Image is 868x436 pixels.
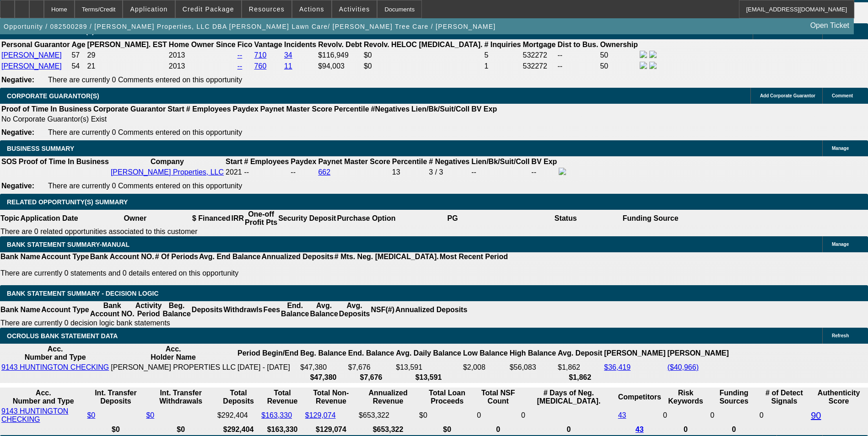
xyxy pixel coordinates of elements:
a: $0 [87,411,95,419]
th: # Of Periods [155,252,199,261]
b: BV Exp [531,158,557,165]
th: $653,322 [358,425,418,434]
button: Actions [292,0,331,18]
b: #Negatives [371,105,410,113]
div: 3 / 3 [429,168,469,176]
th: Withdrawls [223,301,263,319]
th: Period Begin/End [237,345,299,362]
td: -- [290,167,317,177]
span: BANK STATEMENT SUMMARY-MANUAL [7,241,129,248]
td: 54 [71,61,86,71]
img: linkedin-icon.png [649,51,657,58]
b: Age [71,41,85,48]
th: Avg. Deposit [557,345,603,362]
span: Bank Statement Summary - Decision Logic [7,290,159,297]
th: # Days of Neg. [MEDICAL_DATA]. [521,388,617,406]
th: # Mts. Neg. [MEDICAL_DATA]. [334,252,439,261]
b: Corporate Guarantor [93,105,166,113]
b: Start [167,105,184,113]
th: [PERSON_NAME] [667,345,729,362]
td: 29 [87,50,167,60]
b: Paydex [291,158,316,165]
th: Acc. Number and Type [1,345,109,362]
a: $36,419 [604,363,631,371]
a: 9143 HUNTINGTON CHECKING [1,363,109,371]
th: Authenticity Score [810,388,867,406]
td: 0 [759,407,809,424]
th: Acc. Number and Type [1,388,86,406]
th: [PERSON_NAME] [604,345,666,362]
td: -- [471,167,530,177]
span: There are currently 0 Comments entered on this opportunity [48,128,242,136]
span: Manage [832,242,849,247]
span: There are currently 0 Comments entered on this opportunity [48,76,242,84]
th: $7,676 [348,373,394,382]
th: Total Deposits [217,388,260,406]
a: 9143 HUNTINGTON CHECKING [1,407,68,423]
th: Low Balance [463,345,508,362]
th: Total Revenue [261,388,304,406]
span: -- [244,168,249,176]
th: Int. Transfer Withdrawals [146,388,216,406]
th: IRR [231,210,244,227]
button: Activities [332,0,377,18]
td: No Corporate Guarantor(s) Exist [1,115,501,124]
a: -- [237,62,243,70]
b: Revolv. Debt [318,41,362,48]
td: 0 [521,407,617,424]
a: $129,074 [305,411,336,419]
b: Vantage [254,41,282,48]
th: 0 [710,425,758,434]
td: $0 [363,61,483,71]
td: 57 [71,50,86,60]
a: 90 [811,410,821,420]
td: 0 [476,407,520,424]
th: Application Date [20,210,78,227]
th: # of Detect Signals [759,388,809,406]
th: One-off Profit Pts [244,210,278,227]
th: SOS [1,157,17,166]
span: OCROLUS BANK STATEMENT DATA [7,332,118,340]
img: facebook-icon.png [640,51,647,58]
th: Proof of Time In Business [18,157,109,166]
b: # Inquiries [484,41,521,48]
th: Funding Source [622,210,679,227]
span: 2013 [169,62,185,70]
img: facebook-icon.png [640,62,647,69]
td: $13,591 [395,363,462,372]
td: -- [531,167,557,177]
th: $129,074 [305,425,357,434]
b: Negative: [1,128,34,136]
td: 50 [599,61,638,71]
b: Lien/Bk/Suit/Coll [411,105,469,113]
span: Add Corporate Guarantor [760,93,815,98]
th: Total Loan Proceeds [419,388,475,406]
th: Proof of Time In Business [1,105,92,114]
th: Purchase Option [336,210,396,227]
b: BV Exp [471,105,497,113]
b: # Employees [186,105,231,113]
span: Refresh [832,333,849,338]
th: Bank Account NO. [90,301,135,319]
th: Total Non-Revenue [305,388,357,406]
th: Status [509,210,622,227]
td: $47,380 [300,363,346,372]
img: facebook-icon.png [559,168,566,175]
th: End. Balance [280,301,309,319]
span: RELATED OPPORTUNITY(S) SUMMARY [7,198,128,206]
span: Application [130,5,167,13]
td: 50 [599,50,638,60]
td: 5 [484,50,521,60]
th: PG [396,210,509,227]
th: Avg. Balance [309,301,338,319]
b: # Employees [244,158,289,165]
td: $56,083 [509,363,556,372]
span: Opportunity / 082500289 / [PERSON_NAME] Properties, LLC DBA [PERSON_NAME] Lawn Care/ [PERSON_NAME... [4,23,496,30]
b: Company [151,158,184,165]
a: 43 [636,425,644,433]
b: [PERSON_NAME]. EST [87,41,167,48]
b: Negative: [1,182,34,190]
td: $7,676 [348,363,394,372]
th: Security Deposit [278,210,336,227]
th: Bank Account NO. [90,252,155,261]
